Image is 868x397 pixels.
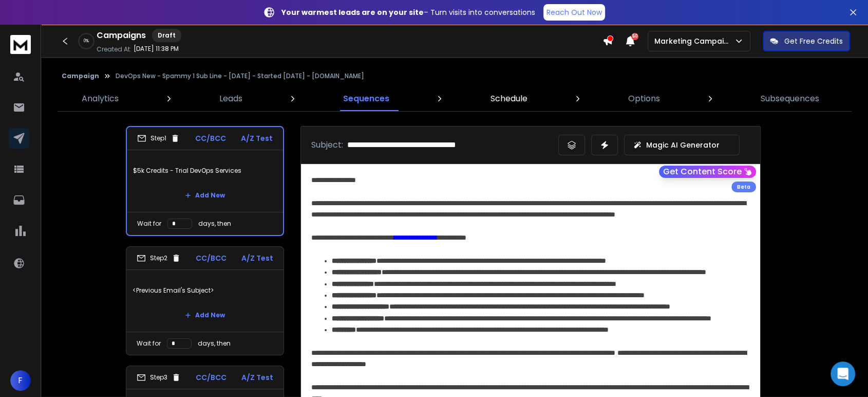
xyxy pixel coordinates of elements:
[622,86,666,111] a: Options
[731,182,756,192] div: Beta
[76,86,125,111] a: Analytics
[654,36,734,46] p: Marketing Campaign
[761,93,819,105] p: Subsequences
[134,45,179,53] p: [DATE] 11:38 PM
[281,7,424,17] strong: Your warmest leads are on your site
[628,93,660,105] p: Options
[281,7,535,17] p: – Turn visits into conversations
[241,133,273,143] p: A/Z Test
[133,156,277,185] p: $5k Credits - Trial DevOps Services
[196,253,227,263] p: CC/BCC
[763,31,850,51] button: Get Free Credits
[10,370,31,391] button: F
[97,29,146,42] h1: Campaigns
[84,38,89,44] p: 0 %
[62,72,99,80] button: Campaign
[198,339,231,348] p: days, then
[343,93,389,105] p: Sequences
[646,140,720,150] p: Magic AI Generator
[631,33,638,40] span: 50
[195,133,226,143] p: CC/BCC
[484,86,534,111] a: Schedule
[546,7,602,17] p: Reach Out Now
[152,29,181,42] div: Draft
[177,185,233,206] button: Add New
[831,362,855,386] div: Open Intercom Messenger
[177,305,233,326] button: Add New
[543,4,605,21] a: Reach Out Now
[137,134,180,143] div: Step 1
[196,372,227,383] p: CC/BCC
[133,276,277,305] p: <Previous Email's Subject>
[490,93,527,105] p: Schedule
[311,139,343,151] p: Subject:
[241,253,273,263] p: A/Z Test
[10,35,31,54] img: logo
[137,373,181,382] div: Step 3
[241,372,273,383] p: A/Z Test
[624,135,740,155] button: Magic AI Generator
[784,36,843,46] p: Get Free Credits
[198,220,231,228] p: days, then
[137,220,161,228] p: Wait for
[116,72,364,80] p: DevOps New - Spammy 1 Sub Line - [DATE] - Started [DATE] - [DOMAIN_NAME]
[137,339,161,348] p: Wait for
[213,86,249,111] a: Leads
[337,86,395,111] a: Sequences
[126,246,284,355] li: Step2CC/BCCA/Z Test<Previous Email's Subject>Add NewWait fordays, then
[219,93,242,105] p: Leads
[97,45,131,53] p: Created At:
[82,93,119,105] p: Analytics
[126,126,284,236] li: Step1CC/BCCA/Z Test$5k Credits - Trial DevOps ServicesAdd NewWait fordays, then
[754,86,825,111] a: Subsequences
[137,254,181,263] div: Step 2
[659,166,756,178] button: Get Content Score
